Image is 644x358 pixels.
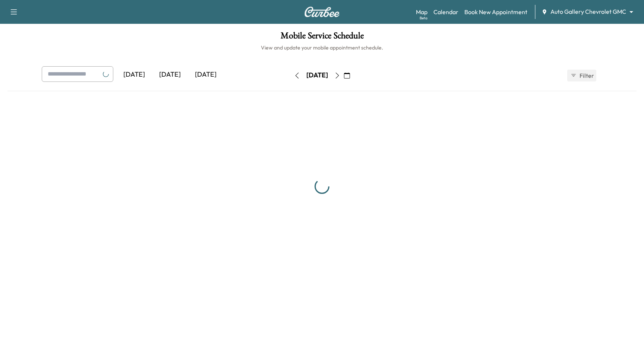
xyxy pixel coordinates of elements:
div: [DATE] [116,66,152,83]
a: Calendar [433,7,458,16]
div: [DATE] [188,66,224,83]
div: [DATE] [306,71,328,80]
button: Filter [567,70,596,81]
img: Curbee Logo [304,7,340,17]
h6: View and update your mobile appointment schedule. [7,44,637,51]
h1: Mobile Service Schedule [7,31,637,44]
a: MapBeta [416,7,427,16]
a: Book New Appointment [464,7,527,16]
span: Filter [580,71,593,80]
span: Auto Gallery Chevrolet GMC [550,7,626,16]
div: [DATE] [152,66,188,83]
div: Beta [420,15,427,21]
